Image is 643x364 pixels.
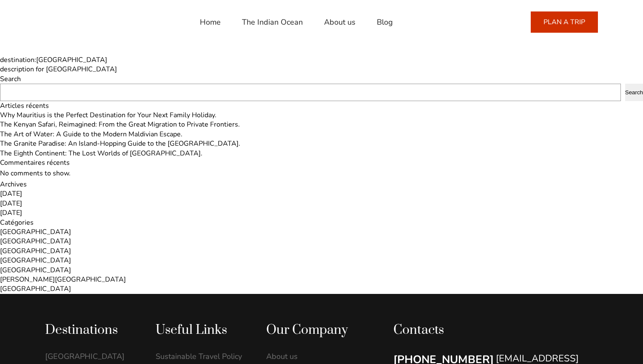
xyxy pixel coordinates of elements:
[45,322,138,339] div: Destinations
[45,352,138,361] a: [GEOGRAPHIC_DATA]
[393,322,598,339] div: Contacts
[531,11,598,33] a: PLAN A TRIP
[625,84,643,101] button: Search
[266,352,359,361] a: About us
[156,352,248,361] a: Sustainable Travel Policy
[36,55,107,65] span: [GEOGRAPHIC_DATA]
[200,12,221,32] a: Home
[266,322,359,339] div: Our Company
[324,12,356,32] a: About us
[377,12,393,32] a: Blog
[242,12,303,32] a: The Indian Ocean
[156,322,248,339] div: Useful Links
